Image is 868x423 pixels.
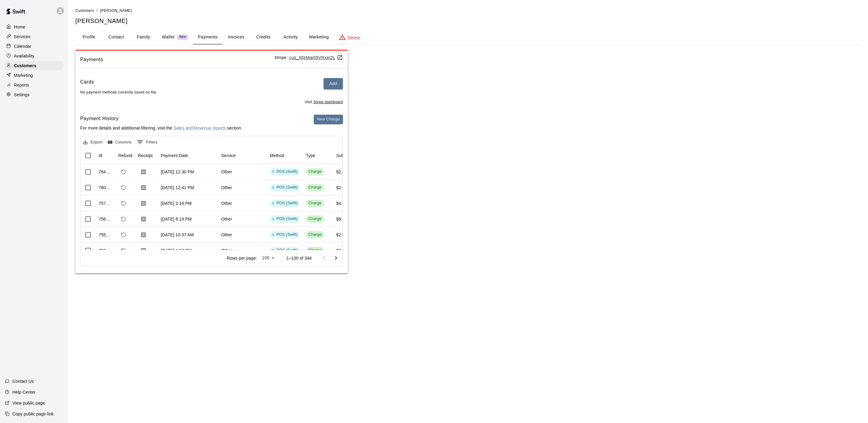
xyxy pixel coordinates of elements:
[138,214,149,225] button: Download Receipt
[80,115,242,123] h6: Payment History
[82,138,104,147] button: Export
[348,35,360,41] p: Delete
[5,22,63,31] a: Home
[161,185,194,191] div: Aug 17, 2025, 12:41 PM
[221,147,236,164] div: Service
[99,248,112,254] div: 753708
[130,30,157,44] button: Family
[306,147,315,164] div: Type
[221,232,232,238] div: Other
[308,216,322,222] div: Charge
[275,54,343,61] p: Stripe:
[118,230,129,240] span: Refund payment
[5,51,63,61] a: Availability
[5,90,63,99] a: Settings
[107,138,133,147] button: Select columns
[5,32,63,41] a: Services
[75,17,861,25] h5: [PERSON_NAME]
[272,232,298,238] div: POS (Swift)
[138,229,149,240] button: Download Receipt
[96,147,115,164] div: Id
[99,147,102,164] div: Id
[75,8,94,13] span: Customers
[161,200,192,206] div: Aug 15, 2025, 2:16 PM
[99,200,112,206] div: 757479
[177,35,188,39] span: New
[272,185,298,190] div: POS (Swift)
[250,30,277,44] button: Credits
[303,147,333,164] div: Type
[336,185,347,191] div: $2.00
[161,216,192,222] div: Aug 14, 2025, 8:19 PM
[100,8,132,13] span: [PERSON_NAME]
[308,185,322,190] div: Charge
[14,24,25,30] p: Home
[14,63,36,69] p: Customers
[272,216,298,222] div: POS (Swift)
[289,55,343,60] a: cus_NfeMaj09VRxeOL
[75,7,861,14] nav: breadcrumb
[336,147,352,164] div: Subtotal
[272,248,298,253] div: POS (Swift)
[80,56,275,64] span: Payments
[118,182,129,193] span: Refund payment
[75,30,861,44] div: basic tabs example
[270,147,284,164] div: Method
[97,7,98,14] li: /
[221,185,232,191] div: Other
[136,137,159,147] button: Show filters
[272,200,298,206] div: POS (Swift)
[336,169,347,175] div: $2.00
[308,200,322,206] div: Charge
[12,411,54,417] p: Copy public page link
[14,53,35,59] p: Availability
[5,42,63,51] a: Calendar
[267,147,303,164] div: Method
[118,245,129,256] span: Refund payment
[333,147,363,164] div: Subtotal
[14,82,29,88] p: Reports
[138,182,149,193] button: Download Receipt
[12,378,34,384] p: Contact Us
[14,34,31,40] p: Services
[158,147,218,164] div: Payment Date
[272,169,298,175] div: POS (Swift)
[103,30,130,44] button: Contact
[115,147,135,164] div: Refund
[313,100,343,104] a: Stripe dashboard
[221,248,232,254] div: Other
[5,80,63,90] a: Reports
[162,34,175,40] p: Wallet
[5,71,63,80] a: Marketing
[221,200,232,206] div: Other
[277,30,304,44] button: Activity
[138,245,149,256] button: Download Receipt
[314,115,343,124] button: New Charge
[161,147,188,164] div: Payment Date
[99,232,112,238] div: 755362
[99,169,112,175] div: 764234
[304,30,334,44] button: Marketing
[161,169,194,175] div: Aug 19, 2025, 12:30 PM
[173,126,226,130] a: Sales and Revenue reports
[14,72,33,78] p: Marketing
[12,400,45,406] p: View public page
[118,167,129,177] span: Refund payment
[308,248,322,253] div: Charge
[308,232,322,238] div: Charge
[330,252,342,264] button: Go to next page
[14,92,30,98] p: Settings
[118,214,129,224] span: Refund payment
[161,232,194,238] div: Aug 14, 2025, 10:37 AM
[12,389,35,395] p: Help Center
[5,61,63,70] a: Customers
[118,198,129,208] span: Refund payment
[222,30,250,44] button: Invoices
